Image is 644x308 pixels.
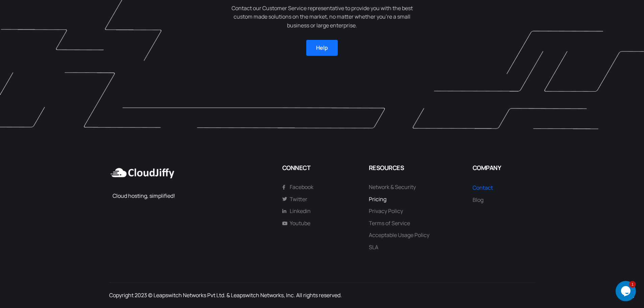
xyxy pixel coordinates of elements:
[282,219,342,228] a: Youtube
[288,183,313,192] span: Facebook
[369,183,460,192] a: Network & Security
[369,231,460,240] a: Acceptable Usage Policy
[288,207,311,216] span: Linkedin
[306,40,338,55] button: Help
[229,4,415,30] div: Contact our Customer Service representative to provide you with the best custom made solutions on...
[369,243,378,252] span: SLA
[369,164,466,172] h4: RESOURCES
[369,207,403,216] span: Privacy Policy
[282,183,342,192] a: Facebook
[616,281,637,301] iframe: chat widget
[288,219,310,228] span: Youtube
[473,196,483,204] a: Blog
[369,183,416,192] span: Network & Security
[113,192,276,200] div: Cloud hosting, simplified!
[369,219,410,228] span: Terms of Service
[369,207,460,216] a: Privacy Policy
[369,231,429,240] span: Acceptable Usage Policy
[473,164,535,172] h4: COMPANY
[288,195,307,204] span: Twitter
[473,184,493,191] a: Contact
[369,195,460,204] a: Pricing
[282,195,342,204] a: Twitter
[369,243,460,252] a: SLA
[109,291,535,300] p: Copyright 2023 © Leapswitch Networks Pvt Ltd. & Leapswitch Networks, Inc. All rights reserved.
[282,207,342,216] a: Linkedin
[306,44,338,51] a: Help
[282,164,362,172] h4: CONNECT
[369,195,386,204] span: Pricing
[369,219,460,228] a: Terms of Service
